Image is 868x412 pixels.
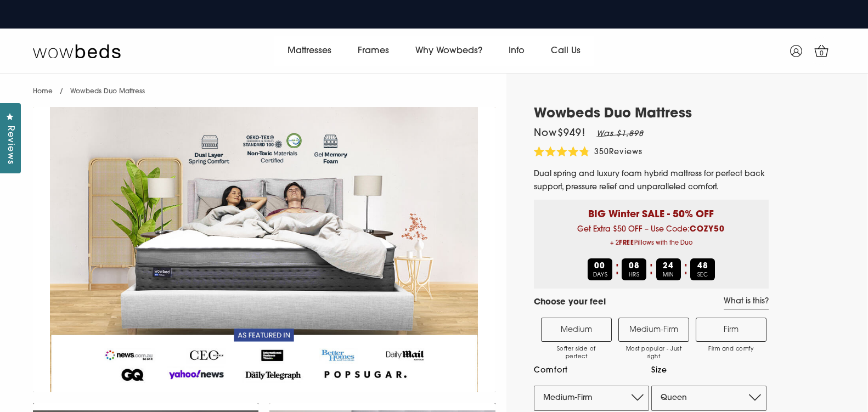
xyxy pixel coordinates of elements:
[495,36,538,66] a: Info
[33,88,53,95] a: Home
[33,74,145,101] nav: breadcrumbs
[547,346,606,361] span: Softer side of perfect
[651,364,766,377] label: Size
[70,88,145,95] span: Wowbeds Duo Mattress
[534,297,606,309] h4: Choose your feel
[816,48,827,59] span: 0
[663,262,674,270] b: 24
[624,346,683,361] span: Most popular - Just right
[534,170,765,191] span: Dual spring and luxury foam hybrid mattress for perfect back support, pressure relief and unparal...
[534,146,642,159] div: 350Reviews
[702,346,760,353] span: Firm and comfy
[696,318,766,342] label: Firm
[697,262,708,270] b: 48
[629,262,640,270] b: 08
[622,258,646,280] div: HRS
[724,297,769,309] a: What is this?
[534,106,769,122] h1: Wowbeds Duo Mattress
[541,318,612,342] label: Medium
[3,126,17,165] span: Reviews
[538,36,594,66] a: Call Us
[402,36,495,66] a: Why Wowbeds?
[534,364,649,377] label: Comfort
[534,129,585,139] span: Now $949 !
[345,36,402,66] a: Frames
[690,258,715,280] div: SEC
[274,36,345,66] a: Mattresses
[542,200,760,222] p: BIG Winter SALE - 50% OFF
[690,225,725,234] b: COZY50
[594,148,609,156] span: 350
[542,225,760,250] span: Get Extra $50 OFF – Use Code:
[594,262,605,270] b: 00
[33,43,121,59] img: Wow Beds Logo
[588,258,612,280] div: DAYS
[618,318,689,342] label: Medium-Firm
[656,258,681,280] div: MIN
[619,240,634,246] b: FREE
[609,148,642,156] span: Reviews
[596,130,644,138] em: Was $1,898
[60,88,63,95] span: /
[808,37,835,65] a: 0
[542,236,760,250] span: + 2 Pillows with the Duo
